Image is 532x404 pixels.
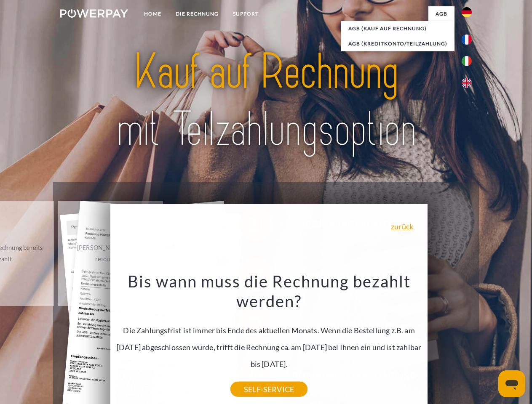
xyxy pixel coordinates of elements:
[391,223,413,230] a: zurück
[137,6,168,21] a: Home
[428,6,454,21] a: agb
[60,9,128,18] img: logo-powerpay-white.svg
[80,40,452,161] img: title-powerpay_de.svg
[462,78,472,88] img: en
[462,35,472,45] img: fr
[226,6,266,21] a: SUPPORT
[498,370,525,397] iframe: Schaltfläche zum Öffnen des Messaging-Fensters
[115,271,423,311] h3: Bis wann muss die Rechnung bezahlt werden?
[115,271,423,389] div: Die Zahlungsfrist ist immer bis Ende des aktuellen Monats. Wenn die Bestellung z.B. am [DATE] abg...
[341,21,454,36] a: AGB (Kauf auf Rechnung)
[462,56,472,66] img: it
[230,382,307,397] a: SELF-SERVICE
[341,36,454,51] a: AGB (Kreditkonto/Teilzahlung)
[462,7,472,17] img: de
[168,6,226,21] a: DIE RECHNUNG
[63,242,158,265] div: [PERSON_NAME] wurde retourniert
